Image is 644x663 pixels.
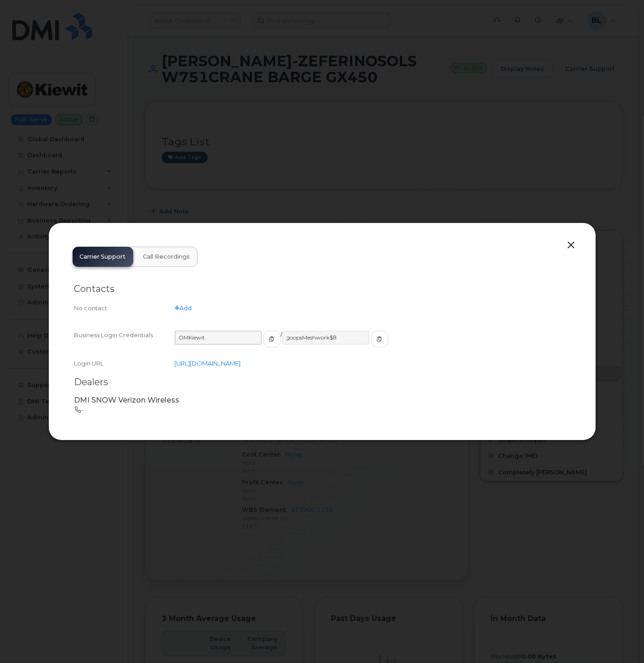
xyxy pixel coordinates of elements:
a: [URL][DOMAIN_NAME] [175,360,241,367]
iframe: Messenger Launcher [604,623,637,656]
h2: Contacts [74,283,570,295]
span: Call Recordings [143,253,190,260]
p: DMI SNOW Verizon Wireless [74,395,570,406]
div: / [175,331,570,355]
button: copy to clipboard [263,331,281,347]
div: No contact [74,304,175,313]
div: Business Login Credentials [74,331,175,355]
button: copy to clipboard [371,331,388,347]
p: - [74,406,570,414]
h2: Dealers [74,377,570,388]
a: Add [175,304,192,312]
div: Login URL [74,359,175,368]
